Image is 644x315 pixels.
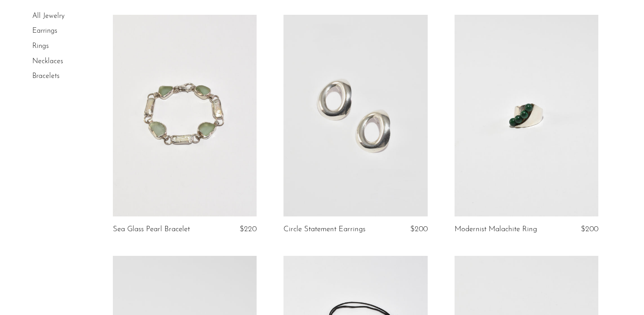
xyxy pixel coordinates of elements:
[581,225,598,233] span: $200
[32,58,63,65] a: Necklaces
[240,225,257,233] span: $220
[32,13,64,20] a: All Jewelry
[32,43,49,50] a: Rings
[113,225,190,233] a: Sea Glass Pearl Bracelet
[283,225,365,233] a: Circle Statement Earrings
[455,225,537,233] a: Modernist Malachite Ring
[32,73,60,80] a: Bracelets
[32,28,57,35] a: Earrings
[410,225,428,233] span: $200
